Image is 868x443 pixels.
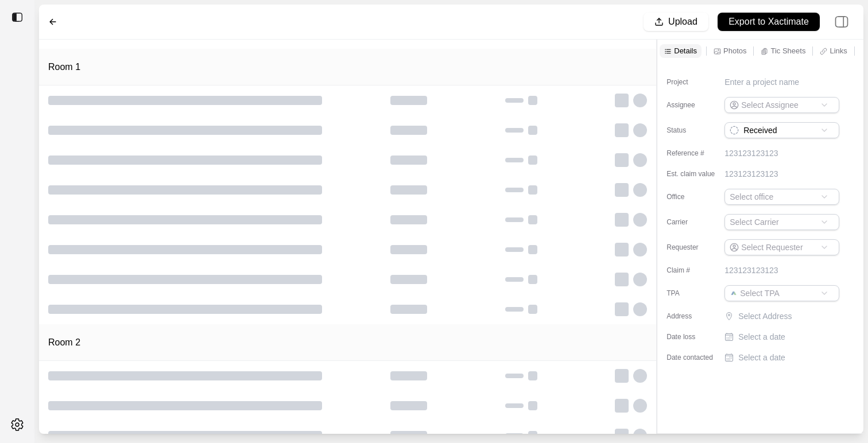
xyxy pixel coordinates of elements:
[829,9,854,34] img: right-panel.svg
[666,169,724,178] label: Est. claim value
[738,310,842,322] p: Select Address
[724,265,778,276] p: 123123123123
[830,46,847,56] p: Links
[48,336,80,349] h1: Room 2
[666,266,724,275] label: Claim #
[666,217,724,227] label: Carrier
[666,289,724,298] label: TPA
[11,11,23,23] img: toggle sidebar
[666,149,724,158] label: Reference #
[668,15,697,29] p: Upload
[724,168,778,180] p: 123123123123
[738,331,785,343] p: Select a date
[666,192,724,201] label: Office
[724,147,778,159] p: 123123123123
[666,243,724,252] label: Requester
[666,312,724,321] label: Address
[48,60,80,74] h1: Room 1
[666,126,724,135] label: Status
[644,13,708,31] button: Upload
[724,76,799,88] p: Enter a project name
[728,15,809,29] p: Export to Xactimate
[738,352,785,363] p: Select a date
[666,100,724,110] label: Assignee
[770,46,805,56] p: Tic Sheets
[666,353,724,362] label: Date contacted
[723,46,746,56] p: Photos
[666,332,724,341] label: Date loss
[674,46,697,56] p: Details
[666,77,724,87] label: Project
[718,13,820,31] button: Export to Xactimate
